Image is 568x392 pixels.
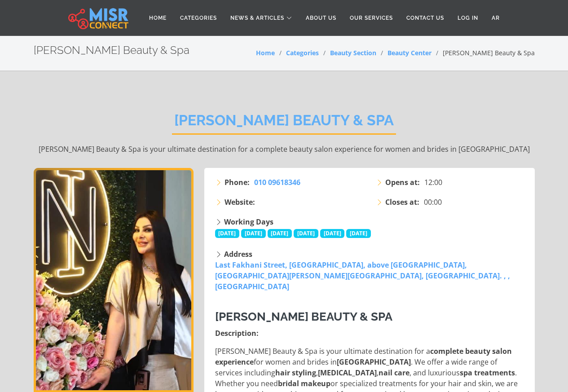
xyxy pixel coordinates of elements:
a: Last Fakhani Street, [GEOGRAPHIC_DATA], above [GEOGRAPHIC_DATA], [GEOGRAPHIC_DATA][PERSON_NAME][G... [215,260,510,291]
a: Home [142,9,173,26]
strong: Working Days [224,217,273,227]
span: [DATE] [215,229,240,238]
strong: spa treatments [460,368,515,378]
span: News & Articles [230,14,284,22]
span: [DATE] [241,229,266,238]
strong: Phone: [225,177,250,188]
h2: [PERSON_NAME] Beauty & Spa [172,112,396,135]
a: 010 09618346 [254,177,300,188]
span: [DATE] [346,229,371,238]
span: 00:00 [424,197,442,207]
strong: complete beauty salon experience [215,346,512,367]
a: Categories [286,48,319,57]
a: About Us [299,9,343,26]
a: AR [485,9,506,26]
strong: Description: [215,328,259,338]
a: Beauty Center [387,48,432,57]
a: News & Articles [224,9,299,26]
img: main.misr_connect [68,7,128,29]
strong: [MEDICAL_DATA] [318,368,377,378]
strong: hair styling [275,368,316,378]
a: Our Services [343,9,400,26]
a: Home [256,48,275,57]
a: Contact Us [400,9,451,26]
a: Log in [451,9,485,26]
span: 010 09618346 [254,177,300,187]
h2: [PERSON_NAME] Beauty & Spa [34,44,189,57]
strong: Address [224,249,252,259]
strong: bridal makeup [278,379,330,388]
strong: Opens at: [385,177,420,188]
li: [PERSON_NAME] Beauty & Spa [432,48,535,57]
strong: Closes at: [385,197,419,207]
span: [DATE] [268,229,292,238]
span: [DATE] [294,229,318,238]
a: Beauty Section [330,48,376,57]
strong: Website: [225,197,255,207]
strong: [GEOGRAPHIC_DATA] [337,357,411,367]
a: Categories [173,9,224,26]
span: 12:00 [424,177,442,188]
p: [PERSON_NAME] Beauty & Spa is your ultimate destination for a complete beauty salon experience fo... [34,144,535,154]
strong: [PERSON_NAME] Beauty & Spa [215,310,392,323]
strong: nail care [379,368,409,378]
span: [DATE] [320,229,345,238]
